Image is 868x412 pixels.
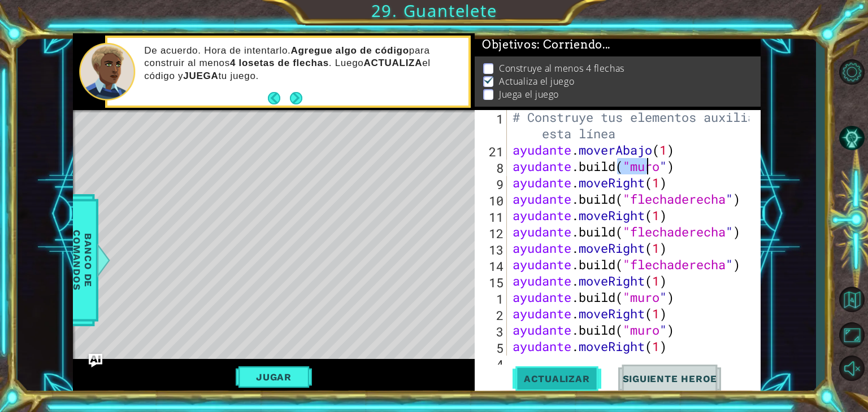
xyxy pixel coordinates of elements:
[496,160,504,176] font: 8
[835,281,868,318] a: Volver al Mapa
[496,307,504,323] font: 2
[268,92,290,104] button: Atrás
[489,225,504,242] font: 12
[499,62,624,74] font: Construye al menos 4 flechas
[489,242,504,258] font: 13
[291,45,409,56] font: Agregue algo de código
[611,365,729,393] button: Siguiente Heroe
[489,258,504,274] font: 14
[496,291,504,307] font: 1
[496,111,504,127] font: 1
[499,88,559,100] font: Juega el juego
[236,366,312,388] button: Jugar
[256,371,292,383] font: Jugar
[513,365,601,393] button: Actualizar
[835,124,868,154] button: Pista AI
[230,58,329,68] font: 4 losetas de flechas
[513,373,601,384] span: Actualizar
[144,58,431,81] font: el código y
[489,143,504,160] font: 21
[835,283,868,315] button: Volver al Mapa
[496,176,504,192] font: 9
[489,192,504,209] font: 10
[71,230,94,290] font: Banco de comandos
[835,320,868,350] button: Maximizar Navegador
[611,373,729,384] span: Siguiente Heroe
[496,340,504,356] font: 5
[537,38,610,51] font: : Corriendo...
[218,71,259,81] font: tu juego.
[835,57,868,87] button: Opciones del Nivel
[489,209,504,225] font: 11
[496,356,504,372] font: 4
[482,38,537,51] font: Objetivos
[483,75,494,84] img: Marca de verificación para la casilla de verificación
[835,353,868,383] button: Activar sonido.
[329,58,364,68] font: . Luego
[364,58,423,68] font: ACTUALIZA
[89,354,102,367] button: Ask AI
[489,274,504,291] font: 15
[183,71,218,81] font: JUEGA
[290,91,302,104] button: Próximo
[499,75,574,87] font: Actualiza el juego
[496,323,504,340] font: 3
[144,45,290,56] font: De acuerdo. Hora de intentarlo.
